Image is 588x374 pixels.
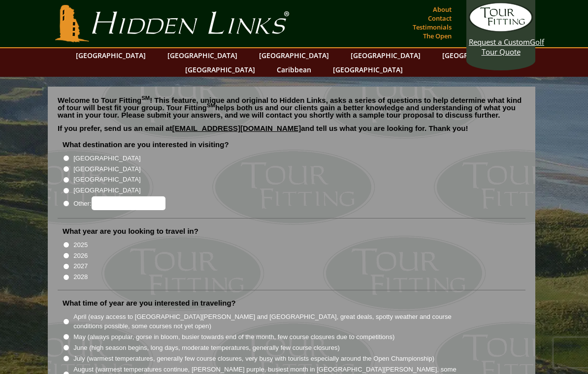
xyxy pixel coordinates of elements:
label: [GEOGRAPHIC_DATA] [73,186,140,195]
a: Testimonials [410,20,454,34]
a: Caribbean [272,62,316,77]
a: The Open [421,29,454,43]
label: April (easy access to [GEOGRAPHIC_DATA][PERSON_NAME] and [GEOGRAPHIC_DATA], great deals, spotty w... [73,312,469,331]
a: Contact [425,11,454,25]
p: If you prefer, send us an email at and tell us what you are looking for. Thank you! [58,125,525,139]
label: What destination are you interested in visiting? [63,140,229,150]
span: Request a Custom [469,37,530,47]
a: [GEOGRAPHIC_DATA] [163,48,242,62]
label: 2026 [73,251,88,261]
a: [GEOGRAPHIC_DATA] [180,62,260,77]
label: 2025 [73,240,88,250]
a: [GEOGRAPHIC_DATA] [437,48,517,62]
label: [GEOGRAPHIC_DATA] [73,154,140,163]
p: Welcome to Tour Fitting ! This feature, unique and original to Hidden Links, asks a series of que... [58,96,525,119]
a: About [430,2,454,16]
sup: SM [207,102,215,108]
label: July (warmest temperatures, generally few course closures, very busy with tourists especially aro... [73,354,434,364]
label: [GEOGRAPHIC_DATA] [73,164,140,174]
a: [GEOGRAPHIC_DATA] [254,48,334,62]
label: May (always popular, gorse in bloom, busier towards end of the month, few course closures due to ... [73,332,394,342]
a: [GEOGRAPHIC_DATA] [71,48,151,62]
a: [GEOGRAPHIC_DATA] [328,62,408,77]
label: What year are you looking to travel in? [63,226,198,236]
a: [EMAIL_ADDRESS][DOMAIN_NAME] [172,124,301,132]
input: Other: [92,196,165,210]
label: June (high season begins, long days, moderate temperatures, generally few course closures) [73,343,340,353]
sup: SM [141,95,150,101]
label: 2027 [73,261,88,271]
label: Other: [73,196,165,210]
label: [GEOGRAPHIC_DATA] [73,175,140,185]
label: 2028 [73,272,88,282]
a: [GEOGRAPHIC_DATA] [346,48,425,62]
a: Request a CustomGolf Tour Quote [469,2,533,57]
label: What time of year are you interested in traveling? [63,298,236,308]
